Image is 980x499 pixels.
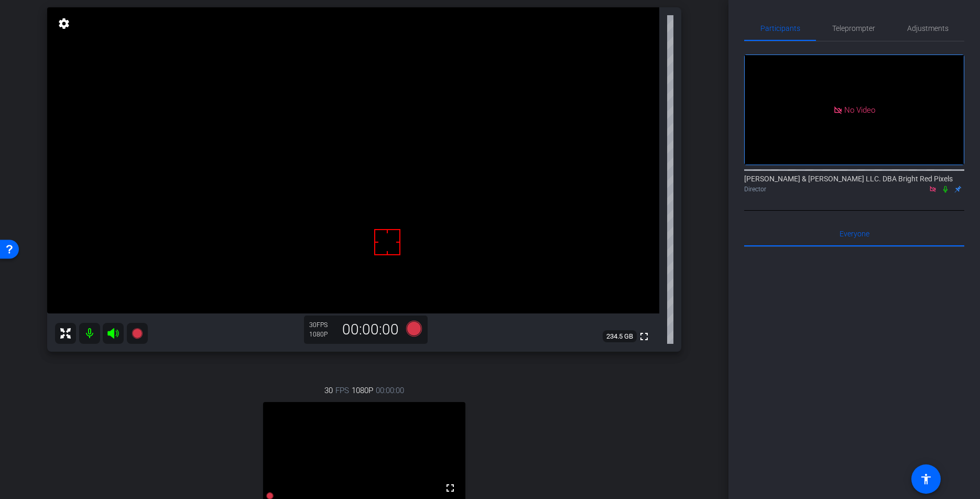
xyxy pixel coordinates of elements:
span: No Video [844,105,875,114]
div: 00:00:00 [335,321,406,339]
div: 1080P [309,330,335,339]
div: [PERSON_NAME] & [PERSON_NAME] LLC. DBA Bright Red Pixels [744,173,964,194]
span: 234.5 GB [603,330,637,343]
span: Everyone [840,230,869,237]
span: Participants [760,25,800,32]
div: Director [744,185,964,194]
mat-icon: fullscreen [638,330,650,343]
span: Teleprompter [832,25,875,32]
span: 30 [324,385,333,396]
span: 00:00:00 [376,385,404,396]
span: FPS [317,321,328,329]
mat-icon: accessibility [920,473,932,485]
div: 30 [309,321,335,329]
span: FPS [335,385,349,396]
span: Adjustments [907,25,949,32]
span: 1080P [352,385,373,396]
mat-icon: fullscreen [444,482,456,494]
mat-icon: settings [57,17,71,30]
